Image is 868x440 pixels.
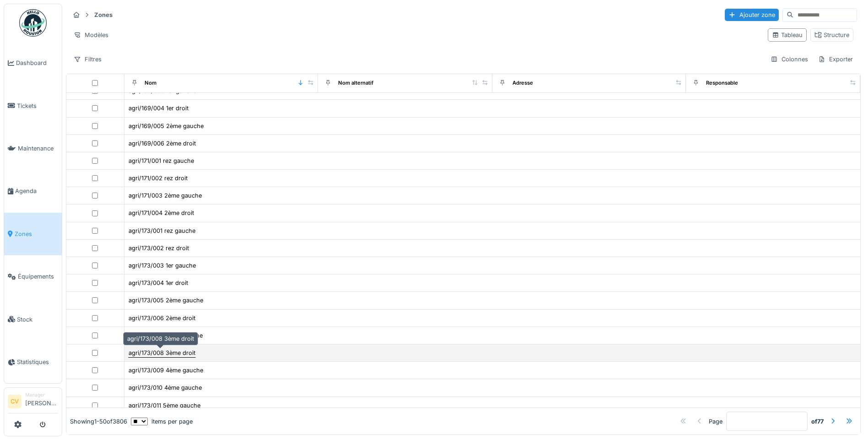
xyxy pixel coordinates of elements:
[70,417,127,425] div: Showing 1 - 50 of 3806
[129,104,189,113] div: agri/169/004 1er droit
[129,174,188,182] div: agri/171/002 rez droit
[18,144,58,153] span: Maintenance
[129,261,196,270] div: agri/173/003 1er gauche
[19,9,47,37] img: Badge_color-CXgf-gQk.svg
[772,31,803,39] div: Tableau
[129,244,189,252] div: agri/173/002 rez droit
[91,11,116,19] strong: Zones
[16,59,58,67] span: Dashboard
[25,392,58,411] li: [PERSON_NAME]
[129,156,194,165] div: agri/171/001 rez gauche
[4,341,62,383] a: Statistiques
[814,53,857,66] div: Exporter
[766,53,812,66] div: Colonnes
[129,366,203,375] div: agri/173/009 4ème gauche
[4,170,62,212] a: Agenda
[8,395,22,408] li: CV
[145,79,156,87] div: Nom
[17,315,58,324] span: Stock
[8,392,58,413] a: CV Manager[PERSON_NAME]
[4,127,62,170] a: Maintenance
[706,79,738,87] div: Responsable
[25,392,58,398] div: Manager
[811,417,824,425] strong: of 77
[129,296,203,305] div: agri/173/005 2ème gauche
[129,279,188,287] div: agri/173/004 1er droit
[709,417,722,425] div: Page
[123,332,198,345] div: agri/173/008 3ème droit
[129,314,195,322] div: agri/173/006 2ème droit
[129,122,204,130] div: agri/169/005 2ème gauche
[4,255,62,298] a: Équipements
[129,401,200,410] div: agri/173/011 5ème gauche
[725,9,779,21] div: Ajouter zone
[129,226,195,235] div: agri/173/001 rez gauche
[15,230,58,238] span: Zones
[131,417,193,425] div: items per page
[129,209,194,217] div: agri/171/004 2ème droit
[4,298,62,340] a: Stock
[129,383,202,392] div: agri/173/010 4ème gauche
[338,79,373,87] div: Nom alternatif
[4,213,62,255] a: Zones
[17,102,58,110] span: Tickets
[129,139,196,148] div: agri/169/006 2ème droit
[70,28,113,42] div: Modèles
[4,42,62,84] a: Dashboard
[129,349,195,357] div: agri/173/008 3ème droit
[4,84,62,127] a: Tickets
[814,31,849,39] div: Structure
[15,187,58,195] span: Agenda
[129,331,203,340] div: agri/173/007 3ème gauche
[17,358,58,366] span: Statistiques
[18,272,58,281] span: Équipements
[512,79,533,87] div: Adresse
[70,53,106,66] div: Filtres
[129,191,202,200] div: agri/171/003 2ème gauche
